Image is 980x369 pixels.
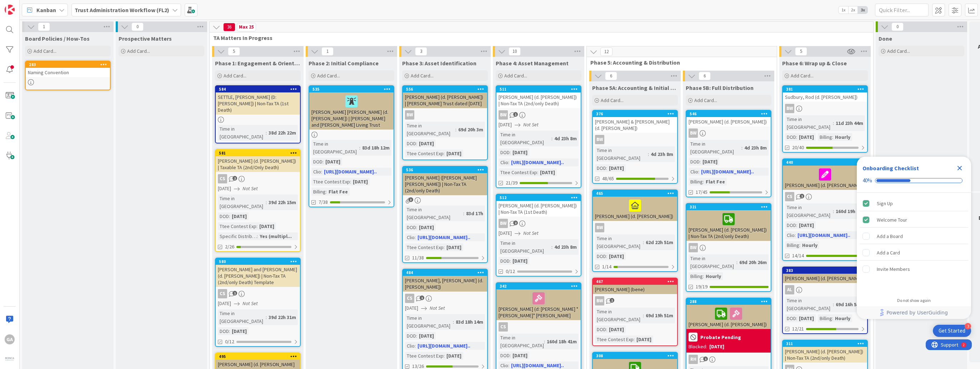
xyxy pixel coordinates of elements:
[216,150,300,156] div: 581
[796,221,797,229] span: :
[596,191,677,196] div: 465
[445,150,463,157] div: [DATE]
[833,119,834,127] span: :
[416,223,417,231] span: :
[897,298,931,303] div: Do not show again
[403,86,487,108] div: 556[PERSON_NAME] (d. [PERSON_NAME]) | [PERSON_NAME] Trust dated [DATE]
[403,269,487,292] div: 484[PERSON_NAME], [PERSON_NAME] (d. [PERSON_NAME])
[786,160,867,165] div: 440
[595,234,643,250] div: Time in [GEOGRAPHIC_DATA]
[595,223,604,232] div: BW
[783,267,867,283] div: 383[PERSON_NAME] (d. [PERSON_NAME])
[411,72,434,79] span: Add Card...
[311,188,326,196] div: Billing
[954,162,965,174] div: Close Checklist
[689,158,700,166] div: DOD
[229,212,230,220] span: :
[499,219,508,228] div: BW
[792,144,804,151] span: 20/40
[409,197,413,202] span: 3
[499,121,512,128] span: [DATE]
[403,86,487,92] div: 556
[403,167,487,195] div: 536[PERSON_NAME] ([PERSON_NAME] [PERSON_NAME]) | Non-Tax TA (2nd/only Death)
[312,87,394,92] div: 535
[37,3,39,9] div: 2
[860,245,968,261] div: Add a Card is incomplete.
[218,232,257,240] div: Specific Distribution?
[218,212,229,220] div: DOD
[644,238,675,246] div: 62d 22h 51m
[403,110,487,120] div: BW
[417,343,470,349] a: [URL][DOMAIN_NAME]..
[785,231,795,239] div: Clio
[537,168,538,176] span: :
[834,119,865,127] div: 11d 23h 44m
[405,122,455,137] div: Time in [GEOGRAPHIC_DATA]
[887,48,910,54] span: Add Card...
[359,144,360,152] span: :
[415,233,416,241] span: :
[791,72,814,79] span: Add Card...
[228,47,240,56] span: 5
[686,128,771,138] div: BW
[26,61,110,77] div: 283Naming Convention
[593,111,677,133] div: 376[PERSON_NAME] & [PERSON_NAME] (d. [PERSON_NAME])
[783,104,867,113] div: BW
[496,92,581,108] div: [PERSON_NAME] (d. [PERSON_NAME]) | Non-Tax TA (2nd/only Death)
[496,194,581,217] div: 512[PERSON_NAME] (d. [PERSON_NAME]) | Non-Tax TA (1st Death)
[34,48,56,54] span: Add Card...
[607,164,626,172] div: [DATE]
[595,252,606,260] div: DOD
[783,159,867,166] div: 440
[321,168,322,176] span: :
[224,72,246,79] span: Add Card...
[239,25,254,29] div: Max 25
[496,60,569,67] span: Phase 4: Asset Management
[444,243,445,251] span: :
[593,190,677,221] div: 465[PERSON_NAME] (d. [PERSON_NAME])
[499,158,508,166] div: Clio
[839,6,848,14] span: 1x
[833,207,834,215] span: :
[509,47,521,56] span: 10
[593,117,677,133] div: [PERSON_NAME] & [PERSON_NAME] (d. [PERSON_NAME])
[879,35,892,42] span: Done
[402,60,476,67] span: Phase 3: Asset Identification
[783,267,867,274] div: 383
[499,229,512,237] span: [DATE]
[689,140,741,156] div: Time in [GEOGRAPHIC_DATA]
[403,167,487,173] div: 536
[232,176,237,181] span: 2
[783,86,867,102] div: 381Sudbury, Rod (d. [PERSON_NAME])
[686,204,771,241] div: 321[PERSON_NAME] (d. [PERSON_NAME]) | Non-Tax TA (2nd/only Death)
[593,296,677,305] div: BW
[496,283,581,320] div: 342[PERSON_NAME] (d: [PERSON_NAME] "[PERSON_NAME]" [PERSON_NAME]
[230,212,249,220] div: [DATE]
[593,111,677,117] div: 376
[216,258,300,265] div: 580
[795,231,796,239] span: :
[593,278,677,285] div: 467
[225,243,234,251] span: 2/26
[504,72,527,79] span: Add Card...
[551,135,552,142] span: :
[877,232,903,241] div: Add a Board
[698,168,699,176] span: :
[218,125,266,141] div: Time in [GEOGRAPHIC_DATA]
[511,159,564,166] a: [URL][DOMAIN_NAME]..
[119,35,172,42] span: Prospective Matters
[643,238,644,246] span: :
[602,175,614,182] span: 48/65
[785,221,796,229] div: DOD
[799,241,800,249] span: :
[257,222,276,230] div: [DATE]
[216,150,300,172] div: 581[PERSON_NAME] (d. [PERSON_NAME]) | Taxable TA (2nd/Only Death)
[258,232,294,240] div: Yes (multipl...
[417,234,470,241] a: [URL][DOMAIN_NAME]..
[783,92,867,102] div: Sudbury, Rod (d. [PERSON_NAME])
[257,232,258,240] span: :
[858,6,867,14] span: 3x
[689,254,736,270] div: Time in [GEOGRAPHIC_DATA]
[403,294,487,303] div: CS
[5,5,15,15] img: Visit kanbanzone.com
